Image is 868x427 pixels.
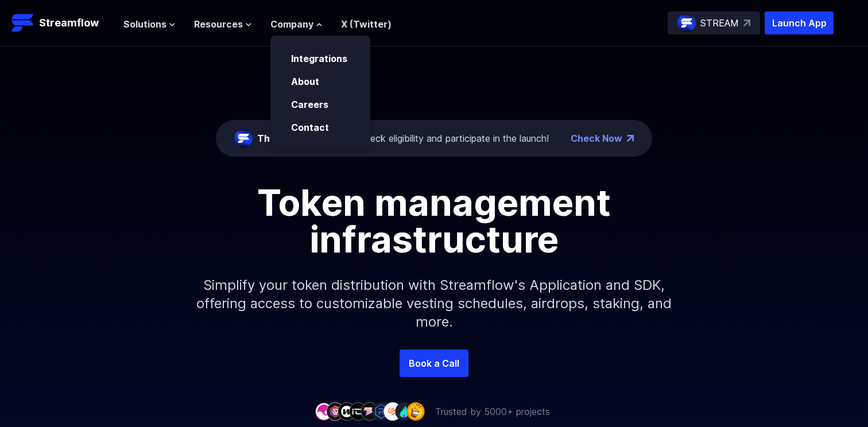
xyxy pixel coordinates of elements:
[257,133,359,144] span: The ticker is STREAM:
[176,184,692,258] h1: Token management infrastructure
[677,14,696,32] img: streamflow-logo-circle.png
[571,131,622,145] a: Check Now
[194,17,243,31] span: Resources
[11,11,112,34] a: Streamflow
[395,402,413,420] img: company-8
[11,11,34,34] img: Streamflow Logo
[341,18,392,30] a: X (Twitter)
[406,402,425,420] img: company-9
[361,402,379,420] img: company-5
[194,17,252,31] button: Resources
[668,11,760,34] a: STREAM
[372,402,390,420] img: company-6
[270,17,313,31] span: Company
[383,402,402,420] img: company-7
[743,20,750,26] img: top-right-arrow.svg
[627,135,634,142] img: top-right-arrow.png
[270,17,323,31] button: Company
[291,76,319,87] a: About
[291,53,347,64] a: Integrations
[338,402,356,420] img: company-3
[257,131,549,145] div: Check eligibility and participate in the launch!
[234,129,253,147] img: streamflow-logo-circle.png
[700,16,739,30] p: STREAM
[435,405,550,418] p: Trusted by 5000+ projects
[123,17,176,31] button: Solutions
[123,17,166,31] span: Solutions
[291,122,329,133] a: Contact
[187,258,681,350] p: Simplify your token distribution with Streamflow's Application and SDK, offering access to custom...
[765,11,834,34] button: Launch App
[326,402,344,420] img: company-2
[291,99,328,110] a: Careers
[400,350,468,377] a: Book a Call
[315,402,333,420] img: company-1
[349,402,367,420] img: company-4
[39,15,99,31] p: Streamflow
